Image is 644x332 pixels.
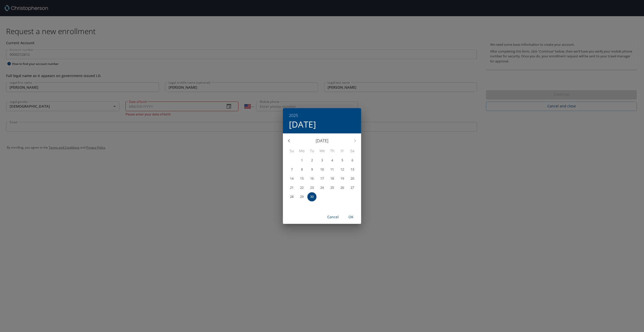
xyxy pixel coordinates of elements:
button: 25 [328,183,337,192]
p: 21 [290,186,293,189]
button: 5 [338,156,347,165]
button: 19 [338,174,347,183]
button: 2025 [289,112,298,119]
button: 24 [317,183,327,192]
button: 18 [328,174,337,183]
p: 10 [320,168,324,171]
p: 12 [340,168,344,171]
span: Th [328,148,337,154]
button: 1 [297,156,306,165]
p: 16 [310,177,314,180]
p: 11 [330,168,334,171]
button: 4 [328,156,337,165]
p: 23 [310,186,314,189]
p: 13 [351,168,354,171]
button: 10 [317,165,327,174]
p: 29 [300,195,304,198]
p: 26 [340,186,344,189]
button: 7 [287,165,296,174]
p: 15 [300,177,304,180]
button: 15 [297,174,306,183]
button: 20 [348,174,357,183]
button: 16 [307,174,316,183]
p: 7 [291,168,293,171]
button: 3 [317,156,327,165]
p: 24 [320,186,324,189]
button: 23 [307,183,316,192]
p: 20 [351,177,354,180]
p: 18 [330,177,334,180]
p: 27 [351,186,354,189]
span: Su [287,148,296,154]
button: 8 [297,165,306,174]
button: 28 [287,192,296,201]
button: 11 [328,165,337,174]
p: 30 [310,195,314,198]
p: 9 [311,168,313,171]
p: 19 [340,177,344,180]
button: 21 [287,183,296,192]
button: 27 [348,183,357,192]
button: 2 [307,156,316,165]
p: 2 [311,159,313,162]
p: 22 [300,186,304,189]
button: Cancel [325,212,341,222]
button: 17 [317,174,327,183]
button: 22 [297,183,306,192]
p: 8 [301,168,303,171]
button: 14 [287,174,296,183]
span: Cancel [327,214,339,220]
button: 29 [297,192,306,201]
span: OK [345,214,357,220]
span: Fr [338,148,347,154]
p: 28 [290,195,293,198]
p: 4 [331,159,333,162]
span: We [317,148,327,154]
button: 12 [338,165,347,174]
p: [DATE] [295,138,349,144]
button: 9 [307,165,316,174]
p: 5 [341,159,343,162]
button: 26 [338,183,347,192]
button: OK [343,212,359,222]
span: Sa [348,148,357,154]
p: 17 [320,177,324,180]
p: 25 [330,186,334,189]
button: 13 [348,165,357,174]
p: 6 [352,159,353,162]
p: 1 [301,159,303,162]
span: Mo [297,148,306,154]
button: 6 [348,156,357,165]
p: 14 [290,177,293,180]
p: 3 [321,159,323,162]
button: 30 [307,192,316,201]
span: Tu [307,148,316,154]
button: [DATE] [289,119,316,130]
